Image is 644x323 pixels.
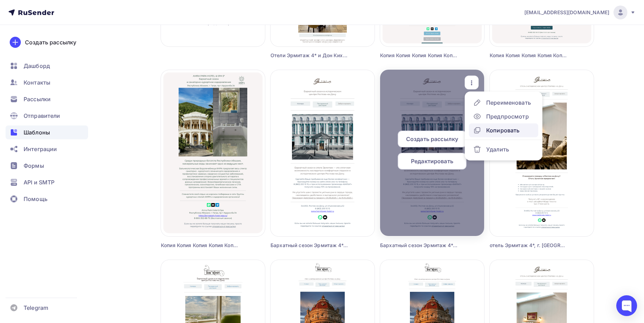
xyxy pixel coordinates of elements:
[490,242,568,249] div: отель Эрмитаж 4*, г. [GEOGRAPHIC_DATA]
[406,135,458,143] span: Создать рассылку
[490,52,568,59] div: Копия Копия Копия Копия Копия Копия Новая рассылка 1
[24,128,50,137] span: Шаблоны
[24,112,60,120] span: Отправители
[24,304,48,312] span: Telegram
[486,145,509,154] div: Удалить
[524,9,609,16] span: [EMAIL_ADDRESS][DOMAIN_NAME]
[524,6,636,19] a: [EMAIL_ADDRESS][DOMAIN_NAME]
[24,195,48,203] span: Помощь
[6,125,88,139] a: Шаблоны
[380,242,458,249] div: Бархатный сезон Эрмитаж 4*, г. [GEOGRAPHIC_DATA]
[24,95,51,103] span: Рассылки
[161,242,239,249] div: Копия Копия Копия Копия Копия Копия Новая рассылка 1
[6,159,88,173] a: Формы
[6,92,88,106] a: Рассылки
[6,109,88,123] a: Отправители
[271,52,349,59] div: Отели Эрмитаж 4* и Дон Кихот 3*, г. [GEOGRAPHIC_DATA]
[411,157,453,165] span: Редактировать
[6,59,88,73] a: Дашборд
[486,98,531,107] div: Переименовать
[271,242,349,249] div: Бархатный сезон Эрмитаж 4*, г. [GEOGRAPHIC_DATA]
[24,145,57,153] span: Интеграции
[25,38,76,46] div: Создать рассылку
[24,178,54,186] span: API и SMTP
[380,52,458,59] div: Копия Копия Копия Копия Копия Копия Новая рассылка 1
[24,62,50,70] span: Дашборд
[24,78,50,87] span: Контакты
[486,126,520,134] div: Копировать
[24,161,44,170] span: Формы
[6,76,88,89] a: Контакты
[486,112,529,121] div: Предпросмотр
